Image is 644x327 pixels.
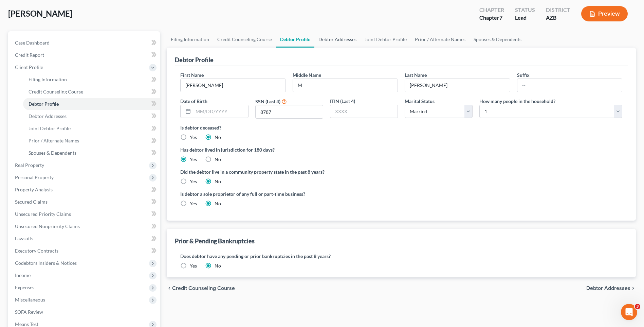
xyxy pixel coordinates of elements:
[15,187,53,192] span: Property Analysis
[256,105,323,118] input: XXXX
[10,220,160,233] a: Unsecured Nonpriority Claims
[515,6,535,14] div: Status
[29,101,59,107] span: Debtor Profile
[167,286,172,291] i: chevron_left
[23,73,160,86] a: Filing Information
[479,14,504,22] div: Chapter
[10,306,160,318] a: SOFA Review
[23,122,160,135] a: Joint Debtor Profile
[330,98,355,105] label: ITIN (Last 4)
[23,98,160,110] a: Debtor Profile
[29,76,67,82] span: Filing Information
[15,285,34,290] span: Expenses
[546,6,570,14] div: District
[15,260,77,266] span: Codebtors Insiders & Notices
[180,168,622,175] label: Did the debtor live in a community property state in the past 8 years?
[15,248,58,254] span: Executory Contracts
[10,245,160,257] a: Executory Contracts
[29,113,67,119] span: Debtor Addresses
[630,286,636,291] i: chevron_right
[405,71,427,79] label: Last Name
[180,190,398,197] label: Is debtor a sole proprietor of any full or part-time business?
[23,135,160,147] a: Prior / Alternate Names
[29,89,83,94] span: Credit Counseling Course
[190,178,197,185] label: Yes
[517,79,622,92] input: --
[411,31,470,48] a: Prior / Alternate Names
[172,286,235,291] span: Credit Counseling Course
[479,98,555,105] label: How many people in the household?
[15,174,54,180] span: Personal Property
[15,236,33,241] span: Lawsuits
[180,146,622,153] label: Has debtor lived in jurisdiction for 180 days?
[15,162,44,168] span: Real Property
[15,321,38,327] span: Means Test
[635,304,640,309] span: 3
[293,71,321,79] label: Middle Name
[255,98,280,105] label: SSN (Last 4)
[29,150,76,156] span: Spouses & Dependents
[181,79,285,92] input: --
[15,199,48,205] span: Secured Claims
[215,200,221,207] label: No
[167,31,213,48] a: Filing Information
[213,31,276,48] a: Credit Counseling Course
[470,31,526,48] a: Spouses & Dependents
[175,56,214,64] div: Debtor Profile
[621,304,637,320] iframe: Intercom live chat
[15,40,50,46] span: Case Dashboard
[180,124,622,131] label: Is debtor deceased?
[15,52,44,58] span: Credit Report
[276,31,314,48] a: Debtor Profile
[23,147,160,159] a: Spouses & Dependents
[29,138,79,143] span: Prior / Alternate Names
[405,79,510,92] input: --
[215,156,221,163] label: No
[499,14,502,21] span: 7
[330,105,398,118] input: XXXX
[293,79,398,92] input: M.I
[10,49,160,61] a: Credit Report
[405,98,435,105] label: Marital Status
[10,196,160,208] a: Secured Claims
[215,262,221,269] label: No
[215,178,221,185] label: No
[361,31,411,48] a: Joint Debtor Profile
[15,211,71,217] span: Unsecured Priority Claims
[586,286,636,291] button: Debtor Addresses chevron_right
[180,98,207,105] label: Date of Birth
[190,200,197,207] label: Yes
[517,71,530,79] label: Suffix
[314,31,361,48] a: Debtor Addresses
[586,286,630,291] span: Debtor Addresses
[180,71,204,79] label: First Name
[15,309,43,315] span: SOFA Review
[23,110,160,122] a: Debtor Addresses
[479,6,504,14] div: Chapter
[29,125,71,131] span: Joint Debtor Profile
[190,262,197,269] label: Yes
[180,253,622,260] label: Does debtor have any pending or prior bankruptcies in the past 8 years?
[175,237,255,245] div: Prior & Pending Bankruptcies
[23,86,160,98] a: Credit Counseling Course
[581,6,628,21] button: Preview
[193,105,248,118] input: MM/DD/YYYY
[15,223,80,229] span: Unsecured Nonpriority Claims
[15,64,43,70] span: Client Profile
[190,156,197,163] label: Yes
[546,14,570,22] div: AZB
[15,297,45,303] span: Miscellaneous
[15,272,31,278] span: Income
[10,233,160,245] a: Lawsuits
[215,134,221,141] label: No
[190,134,197,141] label: Yes
[8,8,72,18] span: [PERSON_NAME]
[10,208,160,220] a: Unsecured Priority Claims
[10,37,160,49] a: Case Dashboard
[167,286,235,291] button: chevron_left Credit Counseling Course
[515,14,535,22] div: Lead
[10,184,160,196] a: Property Analysis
